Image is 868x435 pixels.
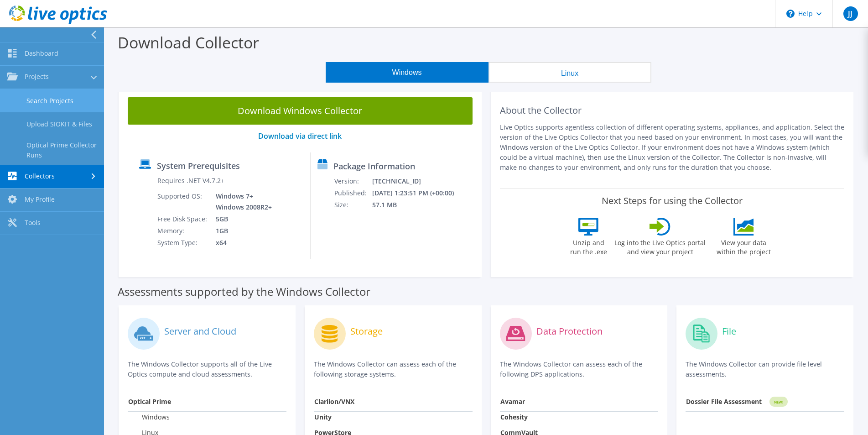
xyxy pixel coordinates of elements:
[157,161,240,170] label: System Prerequisites
[786,10,795,18] svg: \n
[314,359,473,379] p: The Windows Collector can assess each of the following storage systems.
[500,359,659,379] p: The Windows Collector can assess each of the following DPS applications.
[722,327,736,336] label: File
[157,237,209,249] td: System Type:
[500,122,845,173] p: Live Optics supports agentless collection of different operating systems, appliances, and applica...
[350,327,383,336] label: Storage
[602,195,743,206] label: Next Steps for using the Collector
[843,6,858,21] span: JJ
[258,131,342,141] a: Download via direct link
[209,190,274,213] td: Windows 7+ Windows 2008R2+
[164,327,236,336] label: Server and Cloud
[686,359,844,379] p: The Windows Collector can provide file level assessments.
[711,236,776,257] label: View your data within the project
[326,62,489,83] button: Windows
[118,32,259,53] label: Download Collector
[157,176,224,185] label: Requires .NET V4.7.2+
[314,397,354,406] strong: Clariion/VNX
[314,413,332,421] strong: Unity
[567,236,609,257] label: Unzip and run the .exe
[209,225,274,237] td: 1GB
[614,236,706,257] label: Log into the Live Optics portal and view your project
[500,413,528,421] strong: Cohesity
[157,190,209,213] td: Supported OS:
[774,399,783,404] tspan: NEW!
[334,175,372,187] td: Version:
[686,397,762,406] strong: Dossier File Assessment
[209,213,274,225] td: 5GB
[128,97,473,125] a: Download Windows Collector
[128,359,286,379] p: The Windows Collector supports all of the Live Optics compute and cloud assessments.
[500,397,525,406] strong: Avamar
[334,187,372,199] td: Published:
[157,213,209,225] td: Free Disk Space:
[334,199,372,211] td: Size:
[118,287,370,296] label: Assessments supported by the Windows Collector
[489,62,651,83] button: Linux
[128,397,171,406] strong: Optical Prime
[372,187,466,199] td: [DATE] 1:23:51 PM (+00:00)
[209,237,274,249] td: x64
[157,225,209,237] td: Memory:
[128,413,170,422] label: Windows
[536,327,603,336] label: Data Protection
[500,105,845,116] h2: About the Collector
[333,162,415,171] label: Package Information
[372,199,466,211] td: 57.1 MB
[372,175,466,187] td: [TECHNICAL_ID]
